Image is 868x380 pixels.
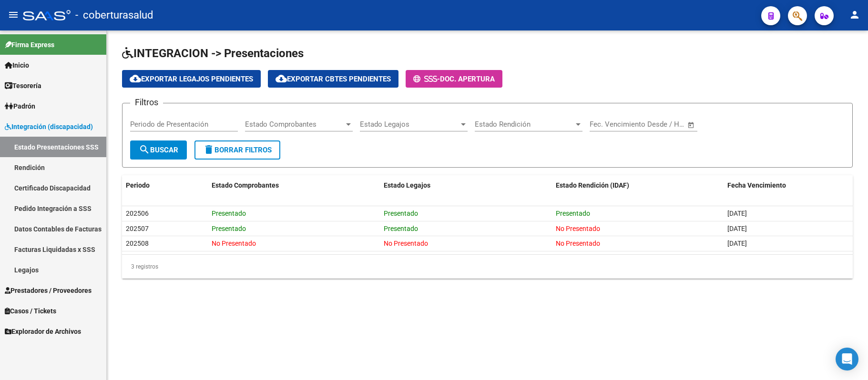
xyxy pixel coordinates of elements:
[727,225,747,232] span: [DATE]
[413,75,440,83] span: -
[212,225,246,232] span: Presentado
[126,225,149,232] span: 202507
[139,146,178,154] span: Buscar
[130,73,141,84] mat-icon: cloud_download
[130,75,253,83] span: Exportar Legajos Pendientes
[122,255,853,279] div: 3 registros
[208,175,380,196] datatable-header-cell: Estado Comprobantes
[5,80,41,91] span: Tesorería
[276,73,287,84] mat-icon: cloud_download
[5,121,93,132] span: Integración (discapacidad)
[203,146,272,154] span: Borrar Filtros
[637,120,683,129] input: Fecha fin
[212,240,256,247] span: No Presentado
[126,210,149,217] span: 202506
[724,175,853,196] datatable-header-cell: Fecha Vencimiento
[126,181,150,189] span: Periodo
[5,326,81,337] span: Explorador de Archivos
[245,120,344,129] span: Estado Comprobantes
[727,181,786,189] span: Fecha Vencimiento
[5,40,54,50] span: Firma Express
[556,240,600,247] span: No Presentado
[384,240,428,247] span: No Presentado
[552,175,724,196] datatable-header-cell: Estado Rendición (IDAF)
[556,181,629,189] span: Estado Rendición (IDAF)
[212,210,246,217] span: Presentado
[122,47,304,60] span: INTEGRACION -> Presentaciones
[556,210,590,217] span: Presentado
[75,5,153,26] span: - coberturasalud
[440,75,495,83] span: Doc. Apertura
[380,175,552,196] datatable-header-cell: Estado Legajos
[122,70,261,88] button: Exportar Legajos Pendientes
[8,9,19,20] mat-icon: menu
[130,140,187,160] button: Buscar
[203,144,214,155] mat-icon: delete
[130,96,163,109] h3: Filtros
[212,181,279,189] span: Estado Comprobantes
[686,120,697,130] button: Open calendar
[406,70,502,88] button: -Doc. Apertura
[836,348,858,370] div: Open Intercom Messenger
[276,75,391,83] span: Exportar Cbtes Pendientes
[194,140,280,160] button: Borrar Filtros
[268,70,398,88] button: Exportar Cbtes Pendientes
[727,210,747,217] span: [DATE]
[384,181,430,189] span: Estado Legajos
[556,225,600,232] span: No Presentado
[475,120,574,129] span: Estado Rendición
[5,101,35,111] span: Padrón
[5,306,56,316] span: Casos / Tickets
[590,120,628,129] input: Fecha inicio
[727,240,747,247] span: [DATE]
[849,9,860,20] mat-icon: person
[384,225,418,232] span: Presentado
[139,144,150,155] mat-icon: search
[126,240,149,247] span: 202508
[360,120,459,129] span: Estado Legajos
[5,285,92,296] span: Prestadores / Proveedores
[384,210,418,217] span: Presentado
[5,60,29,70] span: Inicio
[122,175,208,196] datatable-header-cell: Periodo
